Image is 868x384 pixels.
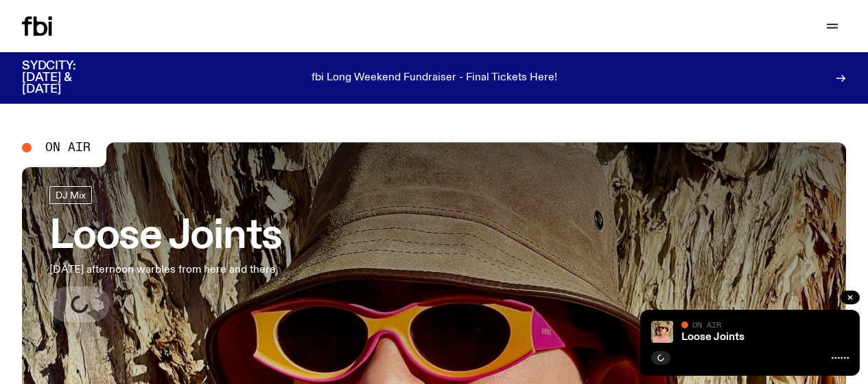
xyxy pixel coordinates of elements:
[49,262,282,278] p: [DATE] afternoon warbles from here and there
[56,190,86,201] span: DJ Mix
[22,60,110,95] h3: SYDCITY: [DATE] & [DATE]
[49,186,92,204] a: DJ Mix
[681,332,744,343] a: Loose Joints
[45,142,91,154] span: On Air
[49,218,282,256] h3: Loose Joints
[49,186,282,322] a: Loose Joints[DATE] afternoon warbles from here and there
[312,72,557,84] p: fbi Long Weekend Fundraiser - Final Tickets Here!
[651,321,673,343] img: Tyson stands in front of a paperbark tree wearing orange sunglasses, a suede bucket hat and a pin...
[692,320,721,329] span: On Air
